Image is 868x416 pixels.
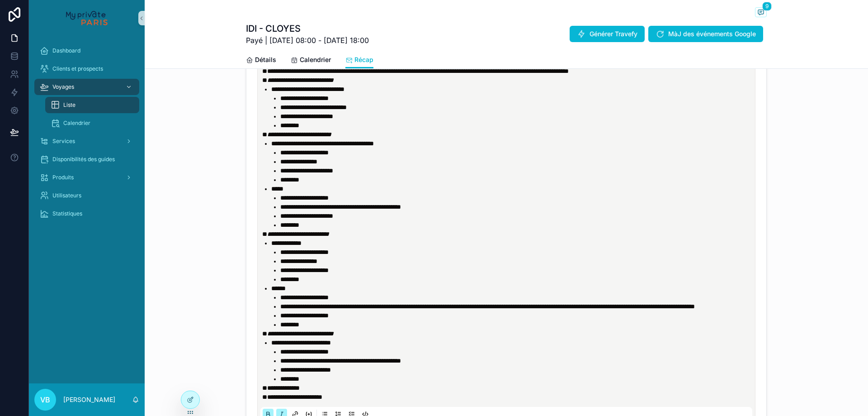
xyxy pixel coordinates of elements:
span: 9 [762,2,772,11]
span: Calendrier [300,55,331,64]
span: Dashboard [52,47,80,54]
span: Utilisateurs [52,192,81,199]
img: App logo [66,11,107,25]
a: Disponibilités des guides [34,151,139,167]
span: Détails [255,55,276,64]
a: Récap [345,52,373,69]
span: Générer Travefy [590,29,637,38]
a: Produits [34,169,139,186]
span: MàJ des événements Google [668,29,756,38]
a: Services [34,133,139,149]
span: Récap [354,55,373,64]
span: Payé | [DATE] 08:00 - [DATE] 18:00 [246,35,369,46]
button: 9 [755,7,767,19]
a: Utilisateurs [34,187,139,204]
span: Services [52,138,75,145]
span: Calendrier [63,120,90,127]
a: Statistiques [34,206,139,222]
span: Clients et prospects [52,65,103,72]
h1: IDI - CLOYES [246,22,369,35]
a: Clients et prospects [34,61,139,77]
button: Générer Travefy [570,26,645,42]
span: Liste [63,101,75,109]
a: Liste [45,97,139,113]
span: VB [40,394,50,405]
span: Voyages [52,83,74,91]
p: [PERSON_NAME] [63,395,115,404]
a: Voyages [34,79,139,95]
span: Disponibilités des guides [52,156,115,163]
a: Détails [246,52,276,70]
a: Calendrier [291,52,331,70]
a: Dashboard [34,43,139,59]
div: scrollable content [29,36,145,234]
span: Produits [52,174,74,181]
button: MàJ des événements Google [648,26,763,42]
span: Statistiques [52,210,82,217]
a: Calendrier [45,115,139,131]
